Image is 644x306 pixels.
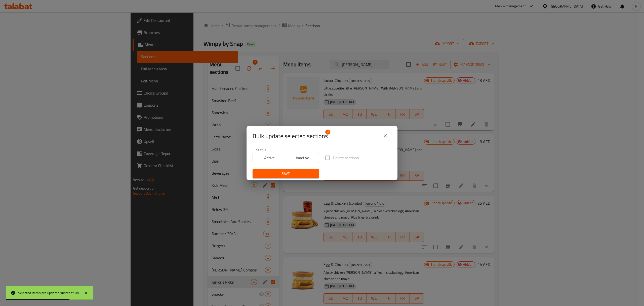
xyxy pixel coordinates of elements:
button: Save [253,169,319,178]
span: Delete sections [333,155,359,161]
div: Selected items are updated successfully [18,290,79,296]
button: close [379,130,391,142]
span: Inactive [288,154,317,162]
button: Inactive [286,153,319,163]
span: Active [255,154,284,162]
span: Selected section count [253,132,328,140]
span: Save [257,171,315,177]
button: Active [253,153,286,163]
span: 2 [325,130,330,135]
